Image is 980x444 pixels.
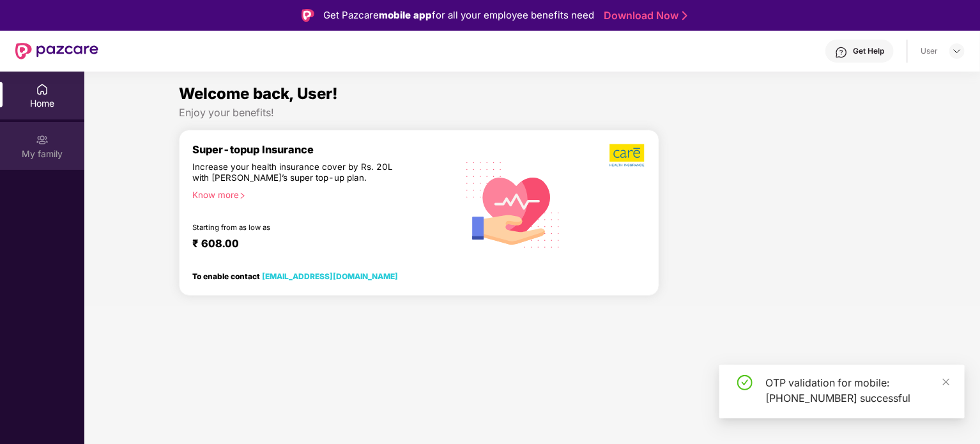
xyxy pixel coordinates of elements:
img: svg+xml;base64,PHN2ZyB4bWxucz0iaHR0cDovL3d3dy53My5vcmcvMjAwMC9zdmciIHhtbG5zOnhsaW5rPSJodHRwOi8vd3... [457,146,570,262]
img: b5dec4f62d2307b9de63beb79f102df3.png [609,143,646,167]
div: Enjoy your benefits! [179,106,886,119]
span: close [942,378,951,387]
div: OTP validation for mobile: [PHONE_NUMBER] successful [765,375,949,406]
div: Get Help [853,46,884,56]
img: Logo [302,9,314,22]
span: Welcome back, User! [179,84,338,103]
div: Super-topup Insurance [192,143,457,156]
img: svg+xml;base64,PHN2ZyB3aWR0aD0iMjAiIGhlaWdodD0iMjAiIHZpZXdCb3g9IjAgMCAyMCAyMCIgZmlsbD0ibm9uZSIgeG... [36,134,49,146]
div: ₹ 608.00 [192,237,444,252]
div: Get Pazcare for all your employee benefits need [323,8,594,23]
div: Know more [192,190,449,199]
img: svg+xml;base64,PHN2ZyBpZD0iSGVscC0zMngzMiIgeG1sbnM9Imh0dHA6Ly93d3cudzMub3JnLzIwMDAvc3ZnIiB3aWR0aD... [835,46,848,59]
img: svg+xml;base64,PHN2ZyBpZD0iRHJvcGRvd24tMzJ4MzIiIHhtbG5zPSJodHRwOi8vd3d3LnczLm9yZy8yMDAwL3N2ZyIgd2... [952,46,962,56]
a: [EMAIL_ADDRESS][DOMAIN_NAME] [262,272,398,281]
strong: mobile app [379,9,432,21]
img: New Pazcare Logo [15,43,98,59]
span: check-circle [737,375,753,390]
div: To enable contact [192,272,398,280]
a: Download Now [604,9,684,22]
div: User [921,46,938,56]
div: Starting from as low as [192,223,402,232]
img: svg+xml;base64,PHN2ZyBpZD0iSG9tZSIgeG1sbnM9Imh0dHA6Ly93d3cudzMub3JnLzIwMDAvc3ZnIiB3aWR0aD0iMjAiIG... [36,83,49,96]
span: right [239,192,246,199]
img: Stroke [682,9,687,22]
div: Increase your health insurance cover by Rs. 20L with [PERSON_NAME]’s super top-up plan. [192,162,402,185]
